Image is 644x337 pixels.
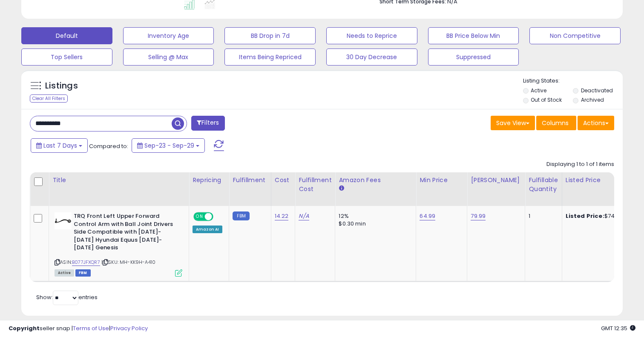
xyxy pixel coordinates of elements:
button: Last 7 Days [31,138,88,153]
div: Fulfillment Cost [299,176,331,194]
button: Sep-23 - Sep-29 [132,138,205,153]
div: Listed Price [566,176,639,185]
div: Cost [275,176,292,185]
button: BB Drop in 7d [224,27,316,44]
div: 12% [339,212,409,220]
span: | SKU: MH-KK9H-A410 [101,259,155,266]
div: ASIN: [55,212,182,275]
button: Selling @ Max [123,49,214,66]
div: Fulfillable Quantity [529,176,558,194]
button: Items Being Repriced [224,49,316,66]
span: FBM [75,269,91,277]
a: 14.22 [275,212,289,220]
button: 30 Day Decrease [326,49,417,66]
div: Amazon AI [193,226,222,233]
button: Columns [536,116,576,130]
button: Save View [491,116,535,130]
div: 1 [529,212,555,220]
span: Show: entries [36,293,98,301]
a: N/A [299,212,309,220]
div: Min Price [420,176,463,185]
div: $0.30 min [339,220,409,228]
a: Terms of Use [73,324,109,332]
div: Repricing [193,176,225,185]
label: Out of Stock [531,96,562,103]
a: 64.99 [420,212,435,220]
div: Fulfillment [233,176,267,185]
b: TRQ Front Left Upper Forward Control Arm with Ball Joint Drivers Side Compatible with [DATE]-[DAT... [74,212,177,254]
button: BB Price Below Min [428,27,519,44]
img: 3105iCI9NDL._SL40_.jpg [55,212,72,229]
p: Listing States: [523,77,623,85]
span: OFF [212,213,226,220]
div: [PERSON_NAME] [471,176,521,185]
label: Active [531,87,546,94]
b: Listed Price: [566,212,604,220]
span: ON [194,213,205,220]
button: Non Competitive [529,27,621,44]
div: $74.90 [566,212,636,220]
h5: Listings [45,80,78,92]
button: Top Sellers [21,49,112,66]
label: Deactivated [581,87,613,94]
span: Columns [542,119,569,127]
div: seller snap | | [9,325,148,333]
div: Amazon Fees [339,176,412,185]
div: Clear All Filters [30,94,68,103]
a: B077JFXQR7 [72,259,100,266]
button: Needs to Reprice [326,27,417,44]
button: Suppressed [428,49,519,66]
strong: Copyright [9,324,40,332]
a: Privacy Policy [110,324,148,332]
span: Compared to: [89,142,128,150]
button: Actions [578,116,614,130]
small: FBM [233,211,249,220]
a: 79.99 [471,212,486,220]
span: All listings currently available for purchase on Amazon [55,269,74,277]
small: Amazon Fees. [339,185,344,192]
button: Inventory Age [123,27,214,44]
span: Last 7 Days [43,141,77,150]
button: Default [21,27,112,44]
span: 2025-10-7 12:35 GMT [601,324,635,332]
label: Archived [581,96,604,103]
div: Title [52,176,185,185]
button: Filters [191,116,224,131]
span: Sep-23 - Sep-29 [144,141,194,150]
div: Displaying 1 to 1 of 1 items [546,160,614,168]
